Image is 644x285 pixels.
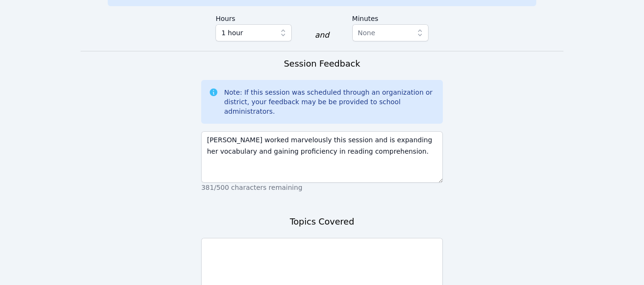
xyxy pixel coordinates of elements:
div: Note: If this session was scheduled through an organization or district, your feedback may be be ... [224,88,435,116]
h3: Session Feedback [284,57,360,70]
div: and [315,29,329,41]
button: None [352,24,429,41]
span: None [358,29,376,37]
label: Hours [215,10,292,24]
label: Minutes [352,10,429,24]
span: 1 hour [221,27,243,39]
h3: Topics Covered [290,215,354,228]
textarea: [PERSON_NAME] worked marvelously this session and is expanding her vocabulary and gaining profici... [201,131,443,183]
button: 1 hour [215,24,292,41]
p: 381/500 characters remaining [201,183,443,192]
